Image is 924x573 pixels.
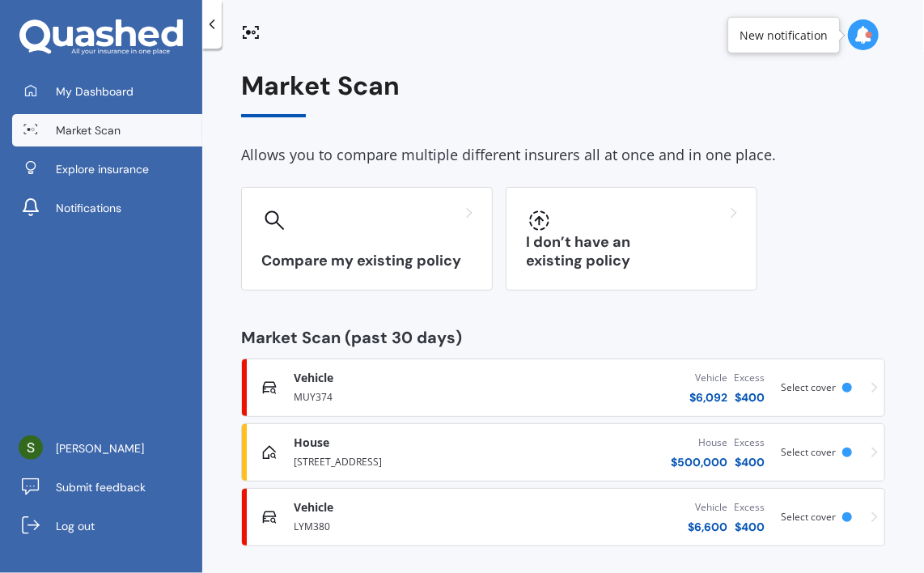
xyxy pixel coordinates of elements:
h3: Compare my existing policy [261,252,473,270]
div: Vehicle [689,370,727,386]
a: Log out [12,510,202,542]
span: Log out [56,518,95,534]
div: Market Scan (past 30 days) [241,329,885,346]
span: Vehicle [294,370,333,386]
div: MUY374 [294,386,515,405]
div: $ 400 [734,519,765,535]
div: Excess [734,499,765,516]
div: $ 6,600 [688,519,727,535]
div: Market Scan [241,71,885,117]
span: Market Scan [56,122,121,138]
span: Select cover [781,380,836,394]
div: $ 400 [734,454,765,470]
span: Select cover [781,445,836,459]
span: [PERSON_NAME] [56,440,144,456]
div: $ 400 [734,389,765,405]
div: [STREET_ADDRESS] [294,451,515,470]
h3: I don’t have an existing policy [526,233,737,270]
a: Submit feedback [12,471,202,503]
span: Explore insurance [56,161,149,177]
a: Explore insurance [12,153,202,185]
div: $ 500,000 [671,454,727,470]
div: Excess [734,435,765,451]
div: Excess [734,370,765,386]
div: House [671,435,727,451]
img: ACg8ocL01wTH7kkX1gm2PNj-blyndJT4qXoEiz9mWqDdmLMuHWU_cg=s96-c [19,435,43,460]
a: Notifications [12,192,202,224]
a: My Dashboard [12,75,202,108]
div: Allows you to compare multiple different insurers all at once and in one place. [241,143,885,168]
span: Notifications [56,200,121,216]
div: Vehicle [688,499,727,516]
span: Select cover [781,510,836,524]
div: $ 6,092 [689,389,727,405]
span: Vehicle [294,499,333,516]
a: VehicleLYM380Vehicle$6,600Excess$400Select cover [241,488,885,546]
div: New notification [740,27,828,43]
span: Submit feedback [56,479,146,495]
span: House [294,435,329,451]
a: House[STREET_ADDRESS]House$500,000Excess$400Select cover [241,423,885,482]
div: LYM380 [294,516,515,535]
span: My Dashboard [56,83,134,100]
a: [PERSON_NAME] [12,432,202,465]
a: Market Scan [12,114,202,146]
a: VehicleMUY374Vehicle$6,092Excess$400Select cover [241,359,885,417]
